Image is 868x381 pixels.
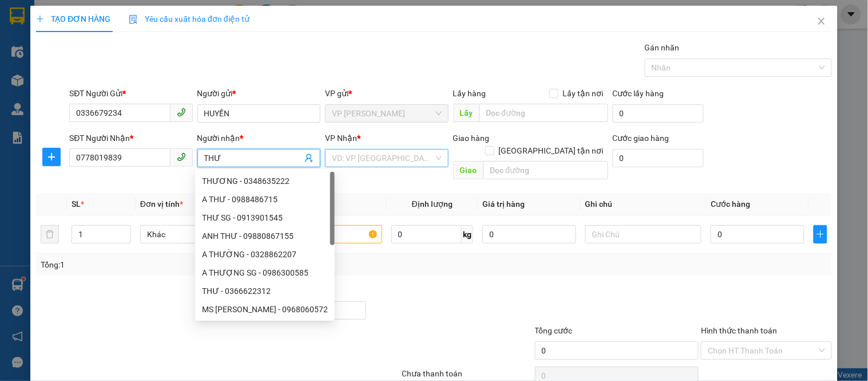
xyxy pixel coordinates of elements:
[701,326,777,335] label: Hình thức thanh toán
[195,264,335,282] div: A THƯỢNG SG - 0986300585
[202,230,328,242] div: ANH THƯ - 09880867155
[325,133,357,143] span: VP Nhận
[140,199,183,209] span: Đơn vị tính
[69,87,192,100] div: SĐT Người Gửi
[482,225,576,243] input: 0
[195,245,335,264] div: A THƯỜNG - 0328862207
[462,225,473,243] span: kg
[453,104,479,122] span: Lấy
[202,303,328,316] div: MS [PERSON_NAME] - 0968060572
[195,227,335,245] div: ANH THƯ - 09880867155
[558,87,608,100] span: Lấy tận nơi
[494,144,608,157] span: [GEOGRAPHIC_DATA] tận nơi
[195,190,335,209] div: A THƯ - 0988486715
[479,104,608,122] input: Dọc đường
[483,161,608,179] input: Dọc đường
[42,148,61,166] button: plus
[72,199,81,209] span: SL
[202,266,328,279] div: A THƯỢNG SG - 0986300585
[814,225,827,243] button: plus
[325,87,448,100] div: VP gửi
[197,132,320,144] div: Người nhận
[585,225,701,243] input: Ghi Chú
[202,175,328,187] div: THƯƠNG - 0348635222
[129,14,249,23] span: Yêu cầu xuất hóa đơn điện tử
[195,209,335,227] div: THƯ SG - 0913901545
[814,230,827,239] span: plus
[806,6,838,38] button: Close
[711,199,750,209] span: Cước hàng
[202,248,328,261] div: A THƯỜNG - 0328862207
[202,193,328,206] div: A THƯ - 0988486715
[69,132,192,144] div: SĐT Người Nhận
[43,152,60,162] span: plus
[41,258,336,271] div: Tổng: 1
[195,282,335,300] div: THƯ - 0366622312
[453,89,486,98] span: Lấy hàng
[581,193,706,215] th: Ghi chú
[202,211,328,224] div: THƯ SG - 0913901545
[177,108,186,117] span: phone
[147,226,249,243] span: Khác
[613,149,704,167] input: Cước giao hàng
[202,285,328,297] div: THƯ - 0366622312
[41,225,59,243] button: delete
[197,87,320,100] div: Người gửi
[613,89,664,98] label: Cước lấy hàng
[645,43,680,52] label: Gán nhãn
[412,199,453,209] span: Định lượng
[453,161,483,179] span: Giao
[195,300,335,319] div: MS THƯƠNG - 0968060572
[482,199,525,209] span: Giá trị hàng
[535,326,573,335] span: Tổng cước
[453,133,490,143] span: Giao hàng
[177,152,186,162] span: phone
[36,15,44,23] span: plus
[36,14,110,23] span: TẠO ĐƠN HÀNG
[613,104,704,123] input: Cước lấy hàng
[304,154,314,163] span: user-add
[817,17,826,26] span: close
[129,15,138,24] img: icon
[613,133,669,143] label: Cước giao hàng
[195,172,335,190] div: THƯƠNG - 0348635222
[332,105,441,122] span: VP Minh Hưng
